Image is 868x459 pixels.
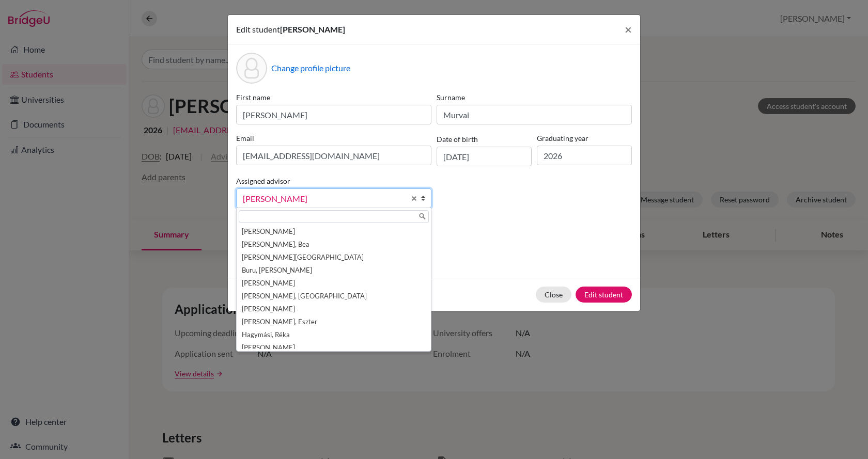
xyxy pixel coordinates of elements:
li: [PERSON_NAME], Eszter [239,315,429,328]
li: [PERSON_NAME][GEOGRAPHIC_DATA] [239,251,429,264]
button: Close [536,287,571,303]
span: × [625,22,632,37]
div: Profile picture [236,53,267,84]
li: [PERSON_NAME], [GEOGRAPHIC_DATA] [239,290,429,303]
label: Email [236,133,431,144]
li: [PERSON_NAME] [239,225,429,238]
button: Close [616,15,640,44]
label: Graduating year [537,133,632,144]
label: Surname [437,92,632,103]
label: First name [236,92,431,103]
p: Parents [236,225,632,237]
button: Edit student [576,287,632,303]
span: [PERSON_NAME] [243,192,405,205]
input: dd/mm/yyyy [437,147,532,166]
li: [PERSON_NAME], Bea [239,238,429,251]
li: Buru, [PERSON_NAME] [239,264,429,277]
label: Assigned advisor [236,176,290,186]
label: Date of birth [437,134,478,145]
li: [PERSON_NAME] [239,341,429,354]
li: Hagymási, Réka [239,328,429,341]
li: [PERSON_NAME] [239,277,429,290]
span: Edit student [236,24,280,34]
span: [PERSON_NAME] [280,24,345,34]
li: [PERSON_NAME] [239,303,429,315]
